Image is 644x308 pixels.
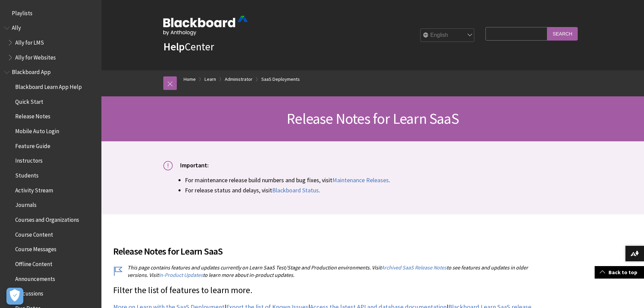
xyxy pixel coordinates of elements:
[595,266,644,279] a: Back to top
[163,40,214,53] a: HelpCenter
[15,288,43,297] span: Discussions
[185,175,582,185] li: For maintenance release build numbers and bug fixes, visit .
[12,22,21,31] span: Ally
[159,271,203,279] a: In-Product Updates
[261,75,300,84] a: SaaS Deployments
[332,176,389,184] a: Maintenance Releases
[205,75,216,84] a: Learn
[163,16,248,35] img: Blackboard by Anthology
[15,170,39,179] span: Students
[272,186,319,194] a: Blackboard Status
[15,140,50,149] span: Feature Guide
[15,199,37,209] span: Journals
[113,264,532,279] p: This page contains features and updates currently on Learn SaaS Test/Stage and Production environ...
[225,75,253,84] a: Administrator
[4,7,97,19] nav: Book outline for Playlists
[113,236,532,258] h2: Release Notes for Learn SaaS
[547,27,578,40] input: Search
[15,229,53,238] span: Course Content
[15,125,59,135] span: Mobile Auto Login
[6,288,23,305] button: Open Preferences
[287,109,459,128] span: Release Notes for Learn SaaS
[15,258,52,267] span: Offline Content
[381,264,447,271] a: Archived SaaS Release Notes
[185,186,582,195] li: For release status and delays, visit .
[15,214,79,223] span: Courses and Organizations
[12,7,32,17] span: Playlists
[15,273,55,282] span: Announcements
[184,75,196,84] a: Home
[12,67,51,76] span: Blackboard App
[15,111,50,120] span: Release Notes
[15,185,53,194] span: Activity Stream
[15,96,43,105] span: Quick Start
[15,52,56,61] span: Ally for Websites
[163,40,185,53] strong: Help
[421,29,475,42] select: Site Language Selector
[113,284,532,297] p: Filter the list of features to learn more.
[15,155,43,164] span: Instructors
[180,161,209,169] span: Important:
[15,244,56,253] span: Course Messages
[15,81,82,90] span: Blackboard Learn App Help
[4,22,97,63] nav: Book outline for Anthology Ally Help
[15,37,44,46] span: Ally for LMS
